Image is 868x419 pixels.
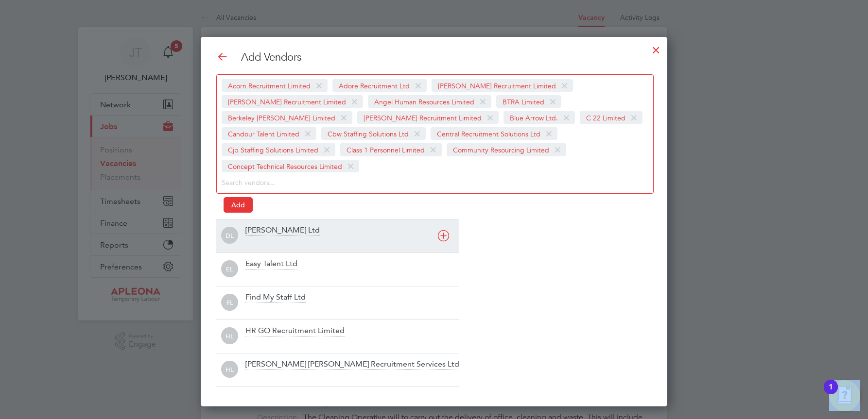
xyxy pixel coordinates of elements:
[357,111,499,124] span: [PERSON_NAME] Recruitment Limited
[829,387,833,400] div: 1
[221,261,238,278] span: EL
[496,95,561,108] span: BTRA Limited
[340,143,442,156] span: Class 1 Personnel Limited
[222,111,352,124] span: Berkeley [PERSON_NAME] Limited
[503,111,575,124] span: Blue Arrow Ltd.
[829,380,860,411] button: Open Resource Center, 1 new notification
[222,127,316,140] span: Candour Talent Limited
[580,111,642,124] span: C 22 Limited
[332,79,427,92] span: Adore Recruitment Ltd
[432,79,573,92] span: [PERSON_NAME] Recruitment Limited
[222,143,335,156] span: Cjb Staffing Solutions Limited
[245,292,306,303] div: Find My Staff Ltd
[245,359,459,370] div: [PERSON_NAME] [PERSON_NAME] Recruitment Services Ltd
[321,127,426,140] span: Cbw Staffing Solutions Ltd
[216,50,652,65] h3: Add Vendors
[245,225,320,236] div: [PERSON_NAME] Ltd
[224,197,253,213] button: Add
[222,95,363,108] span: [PERSON_NAME] Recruitment Limited
[245,259,297,269] div: Easy Talent Ltd
[447,143,566,156] span: Community Resourcing Limited
[222,176,613,188] input: Search vendors...
[431,127,557,140] span: Central Recruitment Solutions Ltd
[221,227,238,244] span: DL
[221,294,238,311] span: FL
[222,160,359,172] span: Concept Technical Resources Limited
[245,326,345,336] div: HR GO Recruitment Limited
[368,95,491,108] span: Angel Human Resources Limited
[221,361,238,378] span: HL
[221,328,238,345] span: HL
[222,79,328,92] span: Acorn Recruitment Limited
